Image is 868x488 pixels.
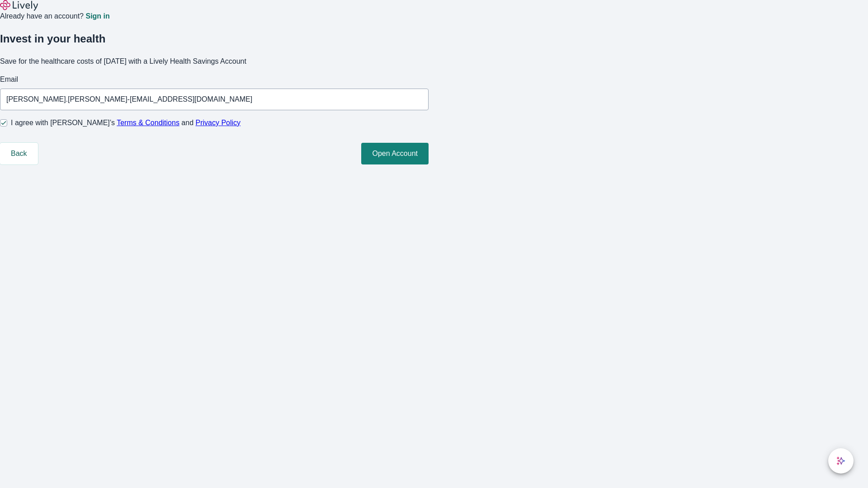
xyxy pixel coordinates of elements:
svg: Lively AI Assistant [836,456,845,465]
button: Open Account [361,143,429,164]
a: Sign in [85,13,109,20]
a: Terms & Conditions [117,119,179,127]
a: Privacy Policy [196,119,241,127]
span: I agree with [PERSON_NAME]’s and [11,117,241,128]
button: chat [828,448,854,474]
